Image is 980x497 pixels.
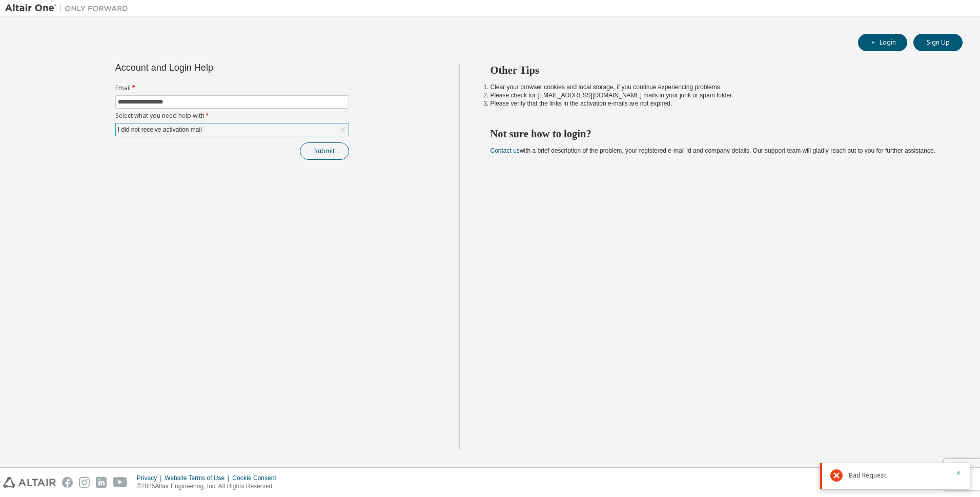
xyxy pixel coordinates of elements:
li: Clear your browser cookies and local storage, if you continue experiencing problems. [491,83,945,91]
img: facebook.svg [62,477,73,488]
label: Select what you need help with [115,112,349,120]
img: linkedin.svg [96,477,107,488]
button: Login [858,34,907,51]
img: instagram.svg [79,477,90,488]
img: Altair One [5,3,133,13]
button: Sign Up [913,34,963,51]
div: I did not receive activation mail [116,123,349,136]
img: youtube.svg [113,477,128,488]
span: Bad Request [849,471,886,480]
div: I did not receive activation mail [116,124,203,135]
button: Submit [300,142,349,160]
div: Privacy [137,474,165,482]
label: Email [115,84,349,92]
div: Website Terms of Use [165,474,232,482]
img: altair_logo.svg [3,477,56,488]
span: with a brief description of the problem, your registered e-mail id and company details. Our suppo... [491,147,935,154]
li: Please check for [EMAIL_ADDRESS][DOMAIN_NAME] mails in your junk or spam folder. [491,91,945,99]
h2: Other Tips [491,64,945,77]
a: Contact us [491,147,520,154]
h2: Not sure how to login? [491,127,945,140]
div: Account and Login Help [115,64,302,72]
div: Cookie Consent [232,474,282,482]
li: Please verify that the links in the activation e-mails are not expired. [491,99,945,108]
p: © 2025 Altair Engineering, Inc. All Rights Reserved. [137,482,282,491]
